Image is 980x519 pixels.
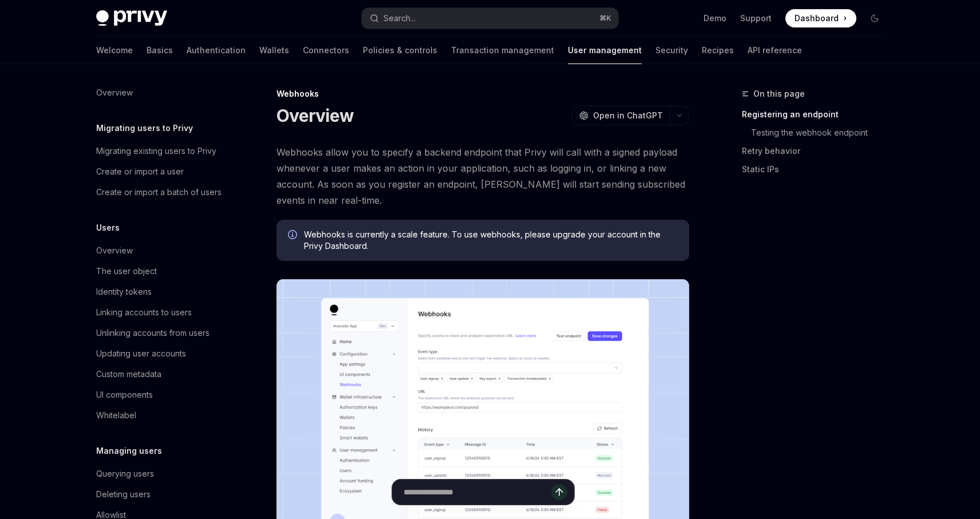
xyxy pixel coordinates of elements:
[187,37,246,64] a: Authentication
[87,385,234,405] a: UI components
[363,37,437,64] a: Policies & controls
[753,87,805,101] span: On this page
[96,326,210,340] div: Unlinking accounts from users
[96,221,120,235] h5: Users
[87,82,234,103] a: Overview
[655,37,688,64] a: Security
[384,11,416,25] div: Search...
[304,229,678,252] span: Webhooks is currently a scale feature. To use webhooks, please upgrade your account in the Privy ...
[87,302,234,323] a: Linking accounts to users
[96,367,161,381] div: Custom metadata
[96,388,153,402] div: UI components
[742,105,893,124] a: Registering an endpoint
[87,343,234,364] a: Updating user accounts
[404,480,551,505] input: Ask a question...
[87,161,234,182] a: Create or import a user
[96,10,167,26] img: dark logo
[288,230,299,241] svg: Info
[96,409,136,422] div: Whitelabel
[96,86,133,100] div: Overview
[87,261,234,282] a: The user object
[96,37,133,64] a: Welcome
[702,37,734,64] a: Recipes
[276,105,354,126] h1: Overview
[785,9,856,27] a: Dashboard
[572,106,670,125] button: Open in ChatGPT
[276,88,689,100] div: Webhooks
[87,364,234,385] a: Custom metadata
[748,37,802,64] a: API reference
[593,110,663,121] span: Open in ChatGPT
[96,121,193,135] h5: Migrating users to Privy
[96,185,222,199] div: Create or import a batch of users
[96,144,216,158] div: Migrating existing users to Privy
[451,37,554,64] a: Transaction management
[740,13,772,24] a: Support
[87,484,234,505] a: Deleting users
[87,182,234,203] a: Create or import a batch of users
[96,285,152,299] div: Identity tokens
[303,37,349,64] a: Connectors
[866,9,884,27] button: Toggle dark mode
[96,444,162,458] h5: Managing users
[96,347,186,360] div: Updating user accounts
[147,37,173,64] a: Basics
[96,306,192,319] div: Linking accounts to users
[96,165,184,179] div: Create or import a user
[87,463,234,484] a: Querying users
[362,8,618,29] button: Open search
[87,282,234,302] a: Identity tokens
[742,142,893,160] a: Retry behavior
[742,160,893,179] a: Static IPs
[704,13,726,24] a: Demo
[795,13,839,24] span: Dashboard
[87,141,234,161] a: Migrating existing users to Privy
[87,405,234,426] a: Whitelabel
[568,37,642,64] a: User management
[96,488,151,501] div: Deleting users
[96,264,157,278] div: The user object
[87,323,234,343] a: Unlinking accounts from users
[96,467,154,481] div: Querying users
[742,124,893,142] a: Testing the webhook endpoint
[259,37,289,64] a: Wallets
[87,240,234,261] a: Overview
[276,144,689,208] span: Webhooks allow you to specify a backend endpoint that Privy will call with a signed payload whene...
[551,484,567,500] button: Send message
[599,14,611,23] span: ⌘ K
[96,244,133,257] div: Overview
